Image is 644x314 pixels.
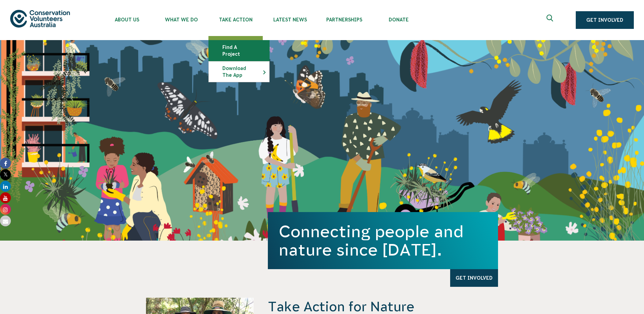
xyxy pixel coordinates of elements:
h1: Connecting people and nature since [DATE]. [279,222,487,259]
span: What We Do [154,17,208,22]
img: logo.svg [10,10,70,27]
span: Latest News [263,17,317,22]
button: Expand search box Close search box [542,12,559,28]
span: Donate [371,17,426,22]
span: Expand search box [547,15,555,25]
a: Get Involved [450,269,498,287]
a: Find a project [209,40,269,61]
span: About Us [100,17,154,22]
span: Partnerships [317,17,371,22]
a: Get Involved [576,11,634,29]
li: Download the app [208,61,270,82]
a: Download the app [209,62,269,82]
span: Take Action [208,17,263,22]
